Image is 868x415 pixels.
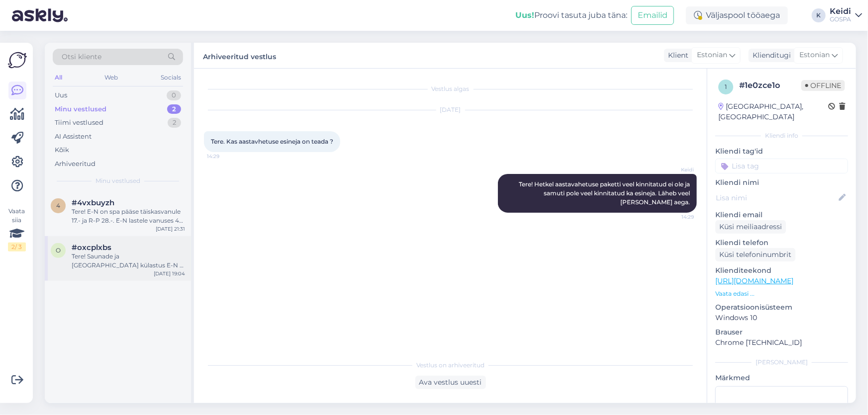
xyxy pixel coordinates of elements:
div: All [53,71,64,84]
p: Windows 10 [715,313,848,323]
span: Otsi kliente [62,52,101,62]
p: Märkmed [715,373,848,383]
span: #4vxbuyzh [72,198,114,207]
div: Klient [664,50,688,61]
span: 14:29 [657,213,694,221]
div: Uus [55,90,67,100]
div: [PERSON_NAME] [715,358,848,367]
div: Kõik [55,145,69,155]
span: o [56,247,61,254]
span: 4 [56,202,60,209]
p: Klienditeekond [715,265,848,276]
div: Socials [159,71,183,84]
div: Küsi telefoninumbrit [715,248,795,261]
span: Keidi [657,166,694,173]
span: Tere! Hetkel aastavahetuse paketti veel kinnitatud ei ole ja samuti pole veel kinnitatud ka esine... [519,180,691,206]
a: [URL][DOMAIN_NAME] [715,276,793,285]
div: Minu vestlused [55,104,106,114]
div: [DATE] 19:04 [154,270,185,277]
div: Tiimi vestlused [55,118,103,128]
p: Brauser [715,327,848,337]
div: Kliendi info [715,131,848,140]
div: [DATE] [204,105,697,114]
div: 2 [167,104,181,114]
p: Kliendi nimi [715,177,848,188]
div: Tere! E-N on spa pääse täiskasvanule 17.- ja R-P 28.-. E-N lastele vanuses 4-7k.a([PERSON_NAME]) ... [72,207,185,225]
div: AI Assistent [55,132,92,142]
div: Ava vestlus uuesti [415,376,486,389]
div: Tere! Saunade ja [GEOGRAPHIC_DATA] külastus E-N - päevapilet täiskasvanule 17 € - lapsele vanuses... [72,252,185,270]
span: Vestlus on arhiveeritud [416,361,484,370]
span: 14:29 [207,153,244,160]
span: 1 [725,83,727,90]
p: Kliendi telefon [715,238,848,248]
input: Lisa nimi [716,192,837,203]
div: 0 [167,90,181,100]
div: Vestlus algas [204,84,697,93]
p: Kliendi tag'id [715,146,848,157]
label: Arhiveeritud vestlus [203,49,276,62]
div: Klienditugi [749,50,791,61]
div: Keidi [830,7,851,15]
b: Uus! [515,10,534,20]
img: Askly Logo [8,51,27,70]
div: 2 / 3 [8,243,26,251]
div: # 1e0zce1o [739,80,801,91]
div: Arhiveeritud [55,159,96,169]
div: 2 [168,118,181,128]
span: #oxcplxbs [72,243,111,252]
span: Minu vestlused [96,176,140,185]
span: Estonian [799,50,830,61]
span: Offline [801,80,845,91]
span: Estonian [697,50,727,61]
p: Kliendi email [715,210,848,220]
div: Web [103,71,120,84]
div: [GEOGRAPHIC_DATA], [GEOGRAPHIC_DATA] [718,101,828,122]
p: Chrome [TECHNICAL_ID] [715,337,848,348]
div: K [812,8,826,22]
input: Lisa tag [715,159,848,173]
span: Tere. Kas aastavhetuse esineja on teada ? [211,138,333,145]
div: Väljaspool tööaega [686,6,788,24]
p: Vaata edasi ... [715,289,848,298]
div: Proovi tasuta juba täna: [515,9,627,21]
div: [DATE] 21:31 [156,225,185,233]
div: Küsi meiliaadressi [715,220,786,234]
div: Vaata siia [8,207,26,251]
p: Operatsioonisüsteem [715,302,848,313]
button: Emailid [631,6,674,25]
div: GOSPA [830,15,851,23]
a: KeidiGOSPA [830,7,862,23]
